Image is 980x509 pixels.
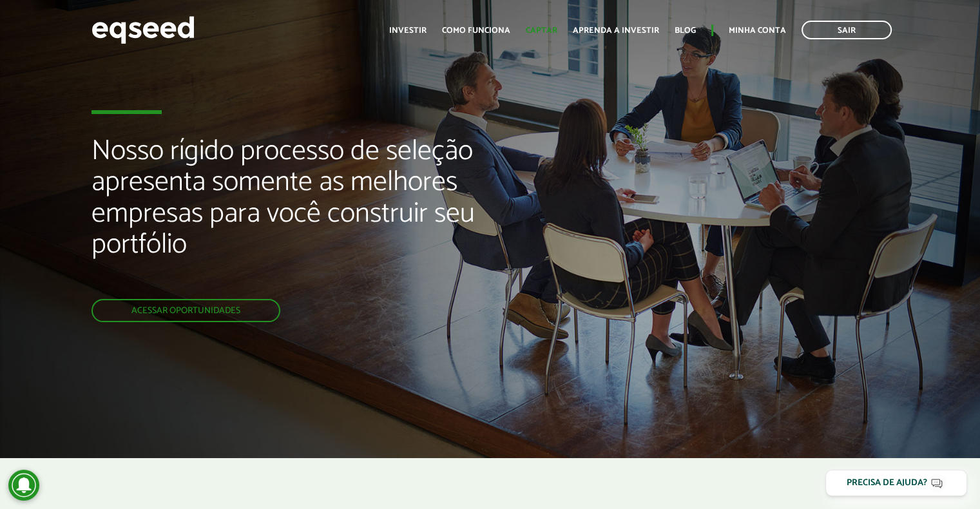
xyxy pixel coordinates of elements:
a: Minha conta [729,26,786,35]
img: EqSeed [91,13,195,47]
a: Sair [802,21,892,39]
a: Investir [389,26,427,35]
a: Como funciona [442,26,510,35]
h2: Nosso rígido processo de seleção apresenta somente as melhores empresas para você construir seu p... [91,136,562,300]
a: Aprenda a investir [573,26,659,35]
a: Acessar oportunidades [91,299,280,322]
a: Blog [675,26,696,35]
a: Captar [526,26,557,35]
